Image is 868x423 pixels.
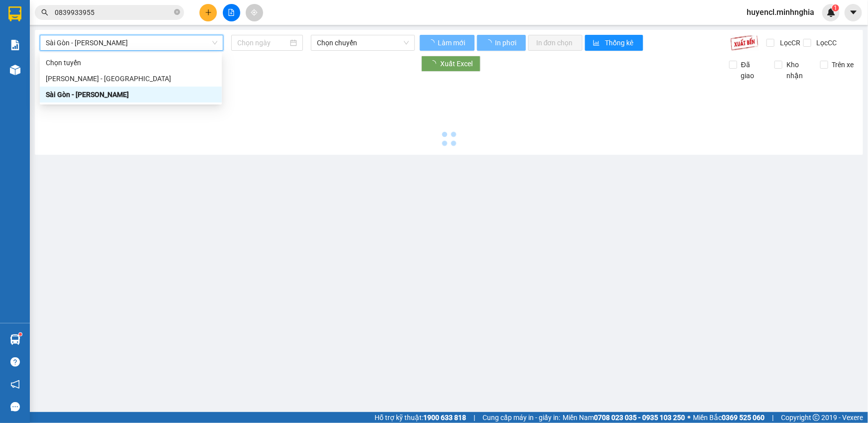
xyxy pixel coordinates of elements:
[813,37,839,48] span: Lọc CC
[477,35,526,51] button: In phơi
[528,35,582,51] button: In đơn chọn
[845,4,862,21] button: caret-down
[832,4,839,11] sup: 1
[251,9,258,16] span: aim
[174,8,180,17] span: close-circle
[174,9,180,15] span: close-circle
[563,412,685,423] span: Miền Nam
[593,39,601,47] span: bar-chart
[46,35,217,50] span: Sài Gòn - Phan Rí
[8,6,21,21] img: logo-vxr
[428,39,436,46] span: loading
[438,37,467,48] span: Làm mới
[228,9,235,16] span: file-add
[199,4,217,21] button: plus
[10,357,20,367] span: question-circle
[205,9,212,16] span: plus
[827,8,836,17] img: icon-new-feature
[834,4,837,11] span: 1
[605,37,635,48] span: Thống kê
[10,40,20,50] img: solution-icon
[693,412,765,423] span: Miền Bắc
[223,4,240,21] button: file-add
[776,37,802,48] span: Lọc CR
[41,9,48,16] span: search
[585,35,643,51] button: bar-chartThống kê
[423,414,466,422] strong: 1900 633 818
[594,414,685,422] strong: 0708 023 035 - 0935 103 250
[10,380,20,389] span: notification
[739,6,822,18] span: huyencl.minhnghia
[730,35,759,51] img: 9k=
[828,59,858,70] span: Trên xe
[10,334,20,345] img: warehouse-icon
[813,414,820,421] span: copyright
[375,412,466,423] span: Hỗ trợ kỹ thuật:
[55,7,172,18] input: Tìm tên, số ĐT hoặc mã đơn
[687,416,690,420] span: ⚪️
[10,65,20,75] img: warehouse-icon
[722,414,765,422] strong: 0369 525 060
[19,333,22,336] sup: 1
[737,59,767,81] span: Đã giao
[246,4,263,21] button: aim
[482,412,560,423] span: Cung cấp máy in - giấy in:
[474,412,475,423] span: |
[495,37,518,48] span: In phơi
[420,35,475,51] button: Làm mới
[485,39,493,46] span: loading
[849,8,858,17] span: caret-down
[237,37,288,48] input: Chọn ngày
[782,59,812,81] span: Kho nhận
[772,412,773,423] span: |
[317,35,409,50] span: Chọn chuyến
[421,56,481,72] button: Xuất Excel
[10,402,20,412] span: message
